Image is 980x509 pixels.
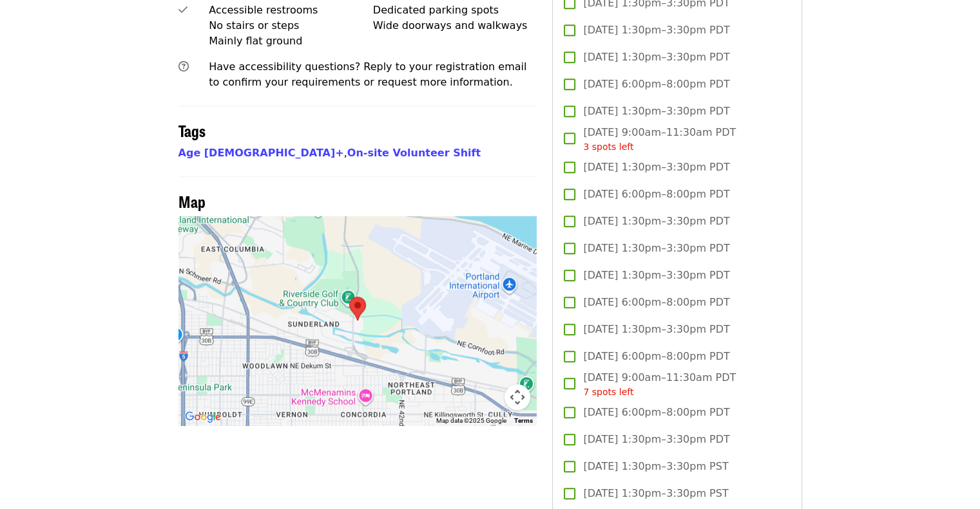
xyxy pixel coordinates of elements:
span: [DATE] 9:00am–11:30am PDT [583,125,736,154]
span: [DATE] 1:30pm–3:30pm PDT [583,322,729,337]
span: [DATE] 1:30pm–3:30pm PST [583,486,728,501]
span: [DATE] 6:00pm–8:00pm PDT [583,295,729,310]
span: [DATE] 1:30pm–3:30pm PDT [583,104,729,119]
span: [DATE] 9:00am–11:30am PDT [583,370,736,399]
span: [DATE] 1:30pm–3:30pm PDT [583,160,729,175]
button: Map camera controls [504,384,530,410]
span: 3 spots left [583,142,633,152]
a: On-site Volunteer Shift [347,147,481,159]
div: No stairs or steps [209,18,373,33]
i: question-circle icon [178,60,189,73]
img: Google [182,409,224,425]
span: [DATE] 1:30pm–3:30pm PDT [583,268,729,283]
span: [DATE] 1:30pm–3:30pm PDT [583,214,729,229]
a: Terms (opens in new tab) [514,417,533,424]
div: Accessible restrooms [209,3,373,18]
span: [DATE] 6:00pm–8:00pm PDT [583,349,729,364]
span: [DATE] 1:30pm–3:30pm PDT [583,241,729,256]
span: Map [178,190,206,212]
span: [DATE] 6:00pm–8:00pm PDT [583,405,729,420]
span: [DATE] 1:30pm–3:30pm PST [583,459,728,474]
span: [DATE] 6:00pm–8:00pm PDT [583,187,729,202]
span: Tags [178,119,206,142]
a: Open this area in Google Maps (opens a new window) [182,409,224,425]
span: Have accessibility questions? Reply to your registration email to confirm your requirements or re... [209,60,526,88]
span: 7 spots left [583,387,633,397]
span: , [178,147,347,159]
a: Age [DEMOGRAPHIC_DATA]+ [178,147,344,159]
i: check icon [178,4,187,16]
div: Dedicated parking spots [373,3,537,18]
span: [DATE] 1:30pm–3:30pm PDT [583,23,729,38]
span: [DATE] 6:00pm–8:00pm PDT [583,77,729,92]
span: Map data ©2025 Google [436,417,506,424]
div: Mainly flat ground [209,33,373,49]
span: [DATE] 1:30pm–3:30pm PDT [583,432,729,447]
span: [DATE] 1:30pm–3:30pm PDT [583,50,729,65]
div: Wide doorways and walkways [373,18,537,33]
